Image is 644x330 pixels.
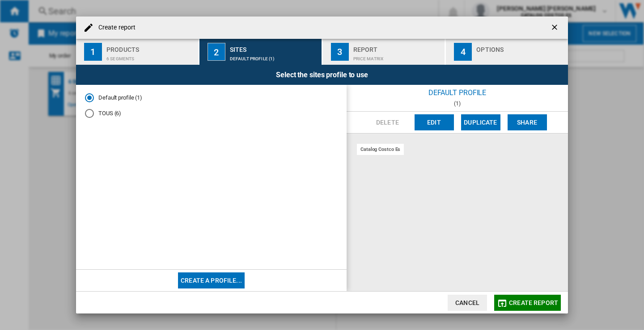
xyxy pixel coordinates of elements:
button: 2 Sites Default profile (1) [199,39,322,65]
ng-md-icon: getI18NText('BUTTONS.CLOSE_DIALOG') [550,23,561,33]
md-radio-button: Default profile (1) [85,94,338,102]
button: Edit [415,114,454,130]
div: catalog costco es [357,144,404,155]
button: Delete [368,114,407,130]
h4: Create report [94,23,136,32]
button: Share [508,114,547,130]
div: Sites [230,42,318,52]
div: Select the sites profile to use [76,65,568,85]
div: 2 [208,43,225,61]
div: (1) [347,100,568,107]
div: Report [353,42,441,52]
div: Default profile (1) [230,52,318,61]
div: 4 [454,43,472,61]
div: 6 segments [106,52,195,61]
button: 3 Report Price Matrix [323,39,446,65]
button: Cancel [448,295,487,311]
div: 3 [331,43,349,61]
span: Create report [509,299,558,306]
button: Create a profile... [178,272,245,288]
div: Default profile [347,85,568,100]
div: Options [476,42,564,52]
button: getI18NText('BUTTONS.CLOSE_DIALOG') [547,19,564,37]
md-radio-button: TOUS (6) [85,109,338,118]
button: Create report [494,295,561,311]
button: 4 Options [446,39,568,65]
div: Price Matrix [353,52,441,61]
div: 1 [84,43,102,61]
div: Products [106,42,195,52]
button: 1 Products 6 segments [76,39,199,65]
button: Duplicate [461,114,500,130]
